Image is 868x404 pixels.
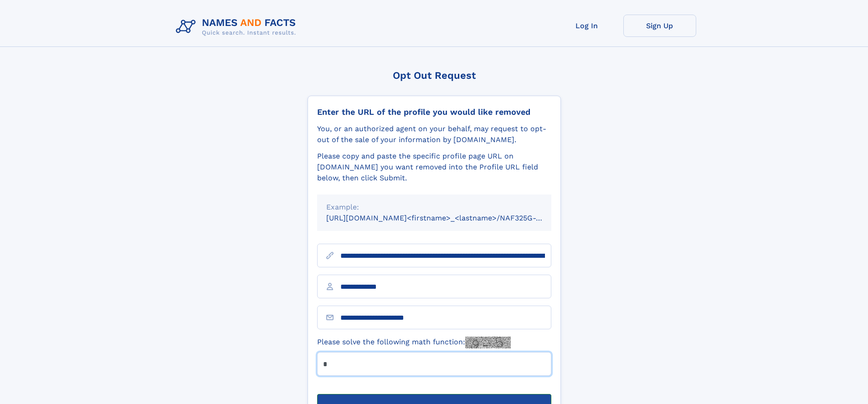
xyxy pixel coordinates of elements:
[550,15,623,37] a: Log In
[326,214,569,222] small: [URL][DOMAIN_NAME]<firstname>_<lastname>/NAF325G-xxxxxxxx
[623,15,696,37] a: Sign Up
[326,202,542,213] div: Example:
[317,123,551,145] div: You, or an authorized agent on your behalf, may request to opt-out of the sale of your informatio...
[317,107,551,117] div: Enter the URL of the profile you would like removed
[308,70,561,81] div: Opt Out Request
[317,337,511,348] label: Please solve the following math function:
[172,15,303,39] img: Logo Names and Facts
[317,151,551,184] div: Please copy and paste the specific profile page URL on [DOMAIN_NAME] you want removed into the Pr...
